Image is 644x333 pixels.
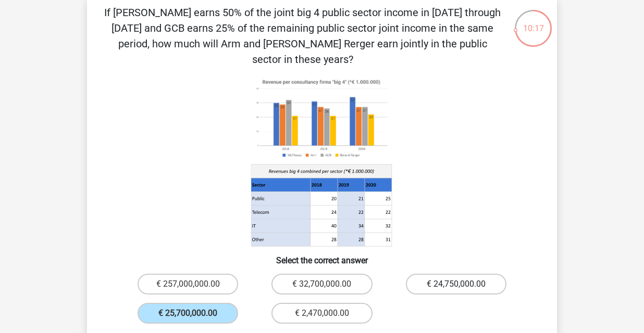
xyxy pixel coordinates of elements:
label: € 2,470,000.00 [271,303,372,324]
label: € 257,000,000.00 [138,274,238,294]
p: If [PERSON_NAME] earns 50% of the joint big 4 public sector income in [DATE] through [DATE] and G... [104,5,501,67]
label: € 25,700,000.00 [138,303,238,324]
label: € 32,700,000.00 [271,274,372,294]
label: € 24,750,000.00 [406,274,506,294]
h6: Select the correct answer [104,247,540,265]
div: 10:17 [514,9,553,35]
